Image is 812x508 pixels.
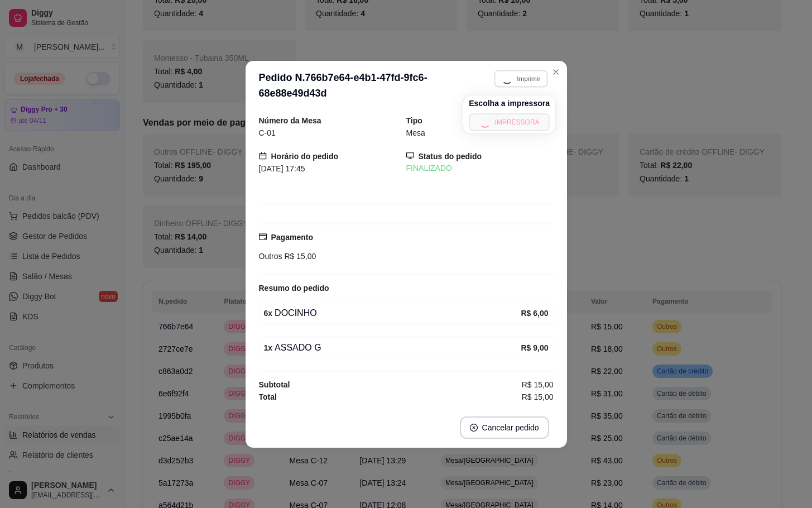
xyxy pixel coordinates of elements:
[264,306,521,320] div: DOCINHO
[282,252,316,261] span: R$ 15,00
[271,233,313,242] strong: Pagamento
[522,391,554,403] span: R$ 15,00
[259,70,485,101] h3: Pedido N. 766b7e64-e4b1-47fd-9fc6-68e88e49d43d
[264,341,521,354] div: ASSADO G
[406,128,425,137] span: Mesa
[521,309,548,318] strong: R$ 6,00
[259,164,305,173] span: [DATE] 17:45
[419,152,482,161] strong: Status do pedido
[259,252,282,261] span: Outros
[460,416,549,439] button: close-circleCancelar pedido
[259,128,276,137] span: C-01
[259,380,290,389] strong: Subtotal
[406,162,554,174] div: FINALIZADO
[259,284,329,293] strong: Resumo do pedido
[521,343,548,352] strong: R$ 9,00
[264,343,273,352] strong: 1 x
[469,98,550,109] h4: Escolha a impressora
[271,152,339,161] strong: Horário do pedido
[259,233,267,241] span: credit-card
[259,152,267,160] span: calendar
[470,424,478,432] span: close-circle
[259,116,321,125] strong: Número da Mesa
[522,378,554,391] span: R$ 15,00
[259,392,277,401] strong: Total
[406,152,414,160] span: desktop
[264,309,273,318] strong: 6 x
[547,63,565,81] button: Close
[406,116,422,125] strong: Tipo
